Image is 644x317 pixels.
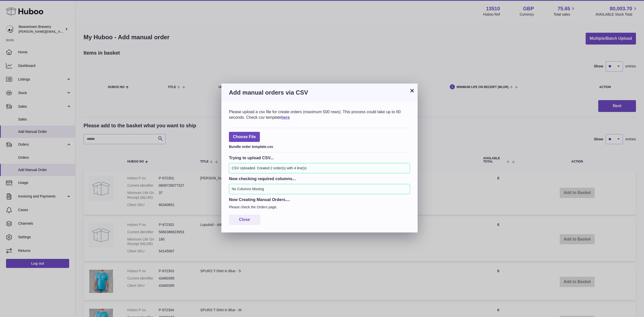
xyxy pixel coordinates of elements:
div: Bundle order template.csv [229,143,410,149]
h3: Trying to upload CSV... [229,155,410,161]
span: Choose File [229,132,260,142]
div: Please upload a csv file for create orders (maximum 500 rows). This process could take up to 60 s... [229,109,410,120]
h3: Now checking required columns... [229,176,410,181]
div: CSV Uploaded. Created 2 order(s) with 4 line(s) [229,163,410,173]
button: × [409,88,415,94]
a: here [281,115,290,120]
h3: Add manual orders via CSV [229,89,410,97]
p: Please check the Orders page. [229,205,410,210]
h3: Now Creating Manual Orders.... [229,197,410,202]
div: No Columns Missing [229,184,410,194]
span: Close [239,217,250,222]
button: Close [229,215,260,225]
